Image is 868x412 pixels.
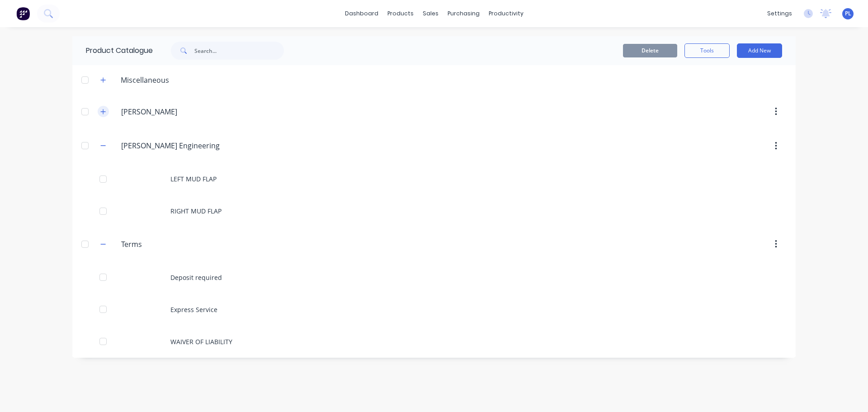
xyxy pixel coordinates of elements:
input: Enter category name [121,140,228,151]
input: Search... [194,42,284,60]
div: products [383,7,418,20]
div: settings [763,7,797,20]
a: dashboard [340,7,383,20]
button: Delete [623,44,677,57]
div: LEFT MUD FLAP [72,163,796,195]
button: Add New [737,43,782,58]
button: Tools [684,43,730,58]
div: Miscellaneous [113,75,176,85]
div: purchasing [443,7,484,20]
img: Factory [16,7,30,20]
div: productivity [484,7,528,20]
div: WAIVER OF LIABILITY [72,326,796,358]
div: Express Service [72,294,796,326]
input: Enter category name [121,106,228,117]
span: PL [845,9,851,18]
div: RIGHT MUD FLAP [72,195,796,227]
input: Enter category name [121,239,228,250]
div: Deposit required [72,261,796,294]
div: Product Catalogue [72,36,153,65]
div: sales [418,7,443,20]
